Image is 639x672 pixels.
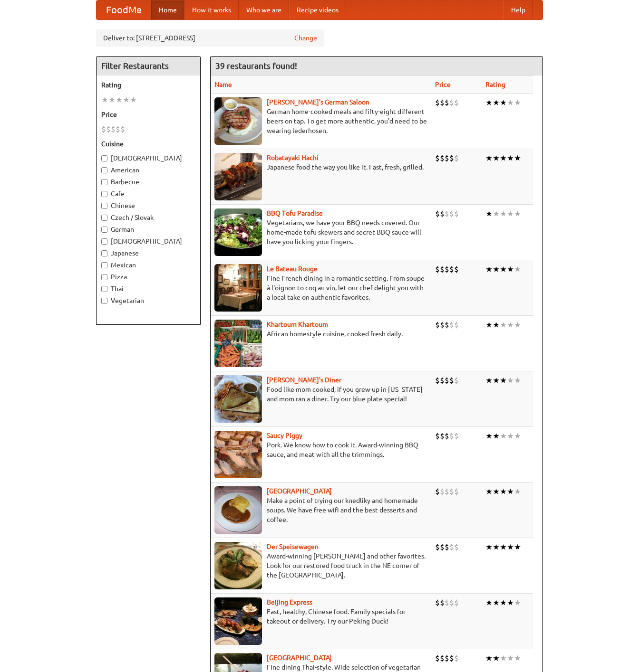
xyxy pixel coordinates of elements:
p: Fast, healthy, Chinese food. Family specials for takeout or delivery. Try our Peking Duck! [214,607,427,626]
input: Chinese [101,203,107,209]
li: ★ [514,97,521,108]
a: Who we are [239,0,289,19]
li: $ [454,486,459,497]
label: [DEMOGRAPHIC_DATA] [101,237,195,246]
img: beijing.jpg [214,597,262,645]
b: Khartoum Khartoum [267,321,328,328]
li: ★ [485,97,493,108]
label: Czech / Slovak [101,213,195,222]
li: ★ [123,95,130,105]
img: sallys.jpg [214,375,262,423]
a: Rating [485,81,505,88]
li: ★ [116,95,123,105]
li: ★ [108,95,116,105]
b: [GEOGRAPHIC_DATA] [267,487,332,495]
li: ★ [514,320,521,330]
label: American [101,165,195,175]
label: Pizza [101,272,195,282]
label: Japanese [101,248,195,258]
a: FoodMe [97,0,151,19]
li: ★ [493,597,500,608]
li: ★ [493,653,500,663]
li: ★ [485,542,493,552]
li: $ [440,653,445,663]
input: Thai [101,286,107,292]
li: ★ [493,264,500,274]
li: $ [435,542,440,552]
a: Recipe videos [289,0,346,19]
li: $ [445,264,449,274]
li: ★ [514,264,521,274]
li: $ [435,431,440,441]
li: $ [435,653,440,663]
li: $ [454,597,459,608]
input: American [101,167,107,173]
b: Beijing Express [267,598,312,606]
p: Japanese food the way you like it. Fast, fresh, grilled. [214,162,427,172]
input: [DEMOGRAPHIC_DATA] [101,155,107,161]
img: khartoum.jpg [214,320,262,367]
li: $ [445,375,449,386]
li: $ [435,320,440,330]
a: Name [214,81,232,88]
a: [PERSON_NAME]'s Diner [267,376,341,384]
label: Barbecue [101,177,195,187]
input: Barbecue [101,179,107,185]
li: $ [445,153,449,163]
li: ★ [514,208,521,219]
li: $ [440,375,445,386]
a: Price [435,81,451,88]
li: $ [440,153,445,163]
li: ★ [485,486,493,497]
a: [PERSON_NAME]'s German Saloon [267,98,369,106]
a: Help [503,0,533,19]
img: bateaurouge.jpg [214,264,262,312]
p: Make a point of trying our knedlíky and homemade soups. We have free wifi and the best desserts a... [214,496,427,524]
li: $ [435,264,440,274]
li: $ [435,486,440,497]
li: $ [445,208,449,219]
p: Vegetarians, we have your BBQ needs covered. Our home-made tofu skewers and secret BBQ sauce will... [214,218,427,246]
li: ★ [507,375,514,386]
li: ★ [485,375,493,386]
li: ★ [500,431,507,441]
li: ★ [130,95,137,105]
li: ★ [493,375,500,386]
li: $ [454,653,459,663]
li: $ [449,208,454,219]
li: $ [435,597,440,608]
img: tofuparadise.jpg [214,208,262,256]
li: ★ [500,653,507,663]
b: Le Bateau Rouge [267,265,318,273]
li: ★ [500,597,507,608]
li: $ [445,320,449,330]
li: ★ [507,208,514,219]
li: ★ [485,153,493,163]
li: ★ [507,264,514,274]
li: ★ [500,486,507,497]
li: ★ [500,264,507,274]
li: $ [111,124,116,134]
li: ★ [493,153,500,163]
li: $ [449,97,454,108]
h5: Price [101,110,195,119]
label: Chinese [101,201,195,210]
li: $ [454,542,459,552]
li: ★ [485,208,493,219]
li: $ [120,124,125,134]
li: ★ [500,97,507,108]
input: [DEMOGRAPHIC_DATA] [101,238,107,245]
li: $ [440,597,445,608]
a: How it works [184,0,239,19]
li: ★ [500,320,507,330]
label: Mexican [101,260,195,270]
li: ★ [500,542,507,552]
label: German [101,225,195,234]
li: $ [435,153,440,163]
input: Mexican [101,262,107,268]
li: $ [440,97,445,108]
li: ★ [500,375,507,386]
label: [DEMOGRAPHIC_DATA] [101,153,195,163]
b: Robatayaki Hachi [267,154,319,161]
